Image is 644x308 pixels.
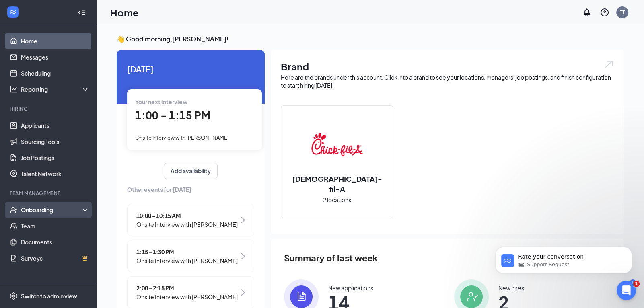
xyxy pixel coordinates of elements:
[135,134,229,141] span: Onsite Interview with [PERSON_NAME]
[10,85,18,93] svg: Analysis
[21,234,90,250] a: Documents
[281,60,614,73] h1: Brand
[136,256,238,265] span: Onsite Interview with [PERSON_NAME]
[284,251,378,265] span: Summary of last week
[136,292,238,301] span: Onsite Interview with [PERSON_NAME]
[617,281,636,300] iframe: Intercom live chat
[135,98,187,105] span: Your next interview
[136,247,238,256] span: 1:15 - 1:30 PM
[281,73,614,89] div: Here are the brands under this account. Click into a brand to see your locations, managers, job p...
[21,85,90,93] div: Reporting
[498,284,524,292] div: New hires
[21,33,90,49] a: Home
[21,250,90,266] a: SurveysCrown
[21,150,90,166] a: Job Postings
[117,35,624,43] h3: 👋 Good morning, [PERSON_NAME] !
[328,284,373,292] div: New applications
[21,117,90,133] a: Applicants
[21,292,77,300] div: Switch to admin view
[21,49,90,65] a: Messages
[21,133,90,150] a: Sourcing Tools
[9,8,17,16] svg: WorkstreamLogo
[78,8,86,16] svg: Collapse
[620,9,625,16] div: TT
[281,174,393,194] h2: [DEMOGRAPHIC_DATA]-fil-A
[483,230,644,286] iframe: Intercom notifications message
[604,60,614,69] img: open.6027fd2a22e1237b5b06.svg
[21,218,90,234] a: Team
[582,8,592,17] svg: Notifications
[311,119,363,170] img: Chick-fil-A
[21,65,90,81] a: Scheduling
[10,190,88,197] div: Team Management
[10,292,18,300] svg: Settings
[164,163,218,179] button: Add availability
[600,8,609,17] svg: QuestionInfo
[135,109,210,122] span: 1:00 - 1:15 PM
[136,283,238,292] span: 2:00 - 2:15 PM
[10,105,88,112] div: Hiring
[127,185,254,194] span: Other events for [DATE]
[127,63,254,75] span: [DATE]
[21,166,90,182] a: Talent Network
[21,206,83,214] div: Onboarding
[10,206,18,214] svg: UserCheck
[323,195,351,204] span: 2 locations
[633,281,640,287] span: 1
[110,6,139,19] h1: Home
[136,220,238,229] span: Onsite Interview with [PERSON_NAME]
[136,211,238,220] span: 10:00 - 10:15 AM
